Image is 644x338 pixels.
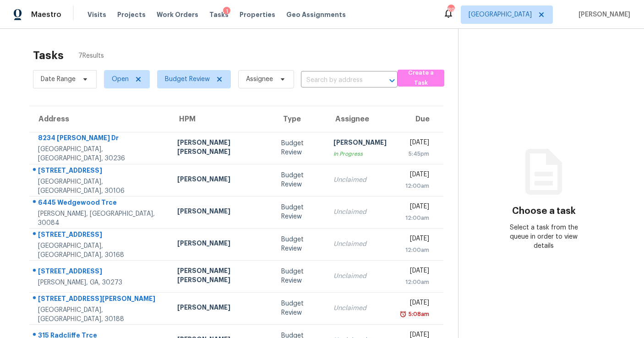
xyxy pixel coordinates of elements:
[333,149,387,158] div: In Progress
[326,106,394,132] th: Assignee
[38,133,163,145] div: 8234 [PERSON_NAME] Dr
[401,234,429,245] div: [DATE]
[399,310,407,319] img: Overdue Alarm Icon
[501,223,587,251] div: Select a task from the queue in order to view details
[401,266,429,278] div: [DATE]
[38,278,163,287] div: [PERSON_NAME], GA, 30273
[401,213,429,223] div: 12:00am
[286,10,346,19] span: Geo Assignments
[177,303,267,314] div: [PERSON_NAME]
[401,298,429,310] div: [DATE]
[177,174,267,186] div: [PERSON_NAME]
[575,10,630,19] span: [PERSON_NAME]
[401,202,429,213] div: [DATE]
[281,139,319,157] div: Budget Review
[117,10,146,19] span: Projects
[301,73,372,87] input: Search by address
[87,10,106,19] span: Visits
[170,106,274,132] th: HPM
[33,51,64,60] h2: Tasks
[274,106,326,132] th: Type
[401,181,429,191] div: 12:00am
[29,106,170,132] th: Address
[333,138,387,149] div: [PERSON_NAME]
[401,138,429,149] div: [DATE]
[469,10,532,19] span: [GEOGRAPHIC_DATA]
[407,310,429,319] div: 5:08am
[38,230,163,241] div: [STREET_ADDRESS]
[38,198,163,209] div: 6445 Wedgewood Trce
[398,70,444,87] button: Create a Task
[157,10,198,19] span: Work Orders
[394,106,443,132] th: Due
[41,75,76,84] span: Date Range
[112,75,129,84] span: Open
[165,75,210,84] span: Budget Review
[281,235,319,253] div: Budget Review
[281,267,319,285] div: Budget Review
[401,245,429,255] div: 12:00am
[401,278,429,287] div: 12:00am
[333,304,387,313] div: Unclaimed
[333,175,387,185] div: Unclaimed
[281,171,319,189] div: Budget Review
[246,75,273,84] span: Assignee
[38,294,163,305] div: [STREET_ADDRESS][PERSON_NAME]
[402,68,440,89] span: Create a Task
[38,145,163,163] div: [GEOGRAPHIC_DATA], [GEOGRAPHIC_DATA], 30236
[177,266,267,287] div: [PERSON_NAME] [PERSON_NAME]
[177,138,267,158] div: [PERSON_NAME] [PERSON_NAME]
[177,207,267,218] div: [PERSON_NAME]
[38,177,163,196] div: [GEOGRAPHIC_DATA], [GEOGRAPHIC_DATA], 30106
[78,51,104,60] span: 7 Results
[177,239,267,250] div: [PERSON_NAME]
[448,5,454,15] div: 89
[386,74,398,87] button: Open
[38,166,163,177] div: [STREET_ADDRESS]
[38,267,163,278] div: [STREET_ADDRESS]
[31,10,61,19] span: Maestro
[333,207,387,217] div: Unclaimed
[281,299,319,317] div: Budget Review
[38,241,163,260] div: [GEOGRAPHIC_DATA], [GEOGRAPHIC_DATA], 30168
[240,10,275,19] span: Properties
[512,207,576,216] h3: Choose a task
[223,7,230,16] div: 1
[333,272,387,281] div: Unclaimed
[333,240,387,249] div: Unclaimed
[38,209,163,228] div: [PERSON_NAME], [GEOGRAPHIC_DATA], 30084
[38,305,163,324] div: [GEOGRAPHIC_DATA], [GEOGRAPHIC_DATA], 30188
[401,149,429,158] div: 5:45pm
[401,170,429,181] div: [DATE]
[281,203,319,221] div: Budget Review
[209,11,229,18] span: Tasks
